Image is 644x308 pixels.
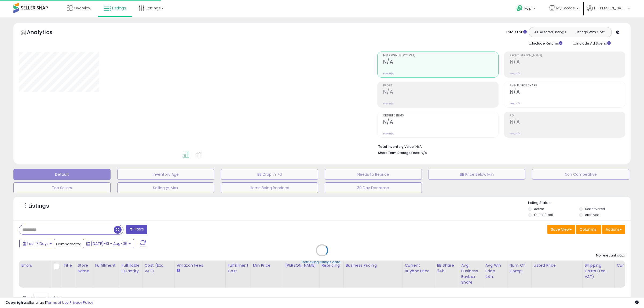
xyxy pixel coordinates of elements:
button: Needs to Reprice [325,169,422,180]
h2: N/A [383,119,498,126]
span: Hi [PERSON_NAME] [594,5,626,11]
button: 30 Day Decrease [325,182,422,193]
span: Avg. Buybox Share [510,84,625,87]
h2: N/A [510,119,625,126]
button: BB Drop in 7d [221,169,318,180]
a: Hi [PERSON_NAME] [587,5,630,17]
span: Net Revenue (Exc. VAT) [383,54,498,57]
h5: Analytics [27,28,63,37]
button: Inventory Age [117,169,214,180]
div: seller snap | | [5,300,93,305]
b: Short Term Storage Fees: [378,151,420,155]
span: Overview [74,5,91,11]
small: Prev: N/A [383,72,394,75]
small: Prev: N/A [510,132,520,135]
div: Include Ad Spend [569,40,619,46]
button: Selling @ Max [117,182,214,193]
div: Totals For [506,30,527,35]
span: Help [524,6,532,11]
span: ROI [510,114,625,117]
button: All Selected Listings [530,29,570,36]
button: Top Sellers [13,182,111,193]
small: Prev: N/A [510,72,520,75]
small: Prev: N/A [383,132,394,135]
span: Listings [112,5,126,11]
i: Get Help [516,5,523,12]
button: Default [13,169,111,180]
button: Listings With Cost [570,29,610,36]
b: Total Inventory Value: [378,144,415,149]
small: Prev: N/A [510,102,520,105]
span: My Stores [556,5,575,11]
h2: N/A [510,89,625,96]
span: Ordered Items [383,114,498,117]
span: Profit [PERSON_NAME] [510,54,625,57]
div: Include Returns [525,40,569,46]
button: Non Competitive [532,169,629,180]
li: N/A [378,143,621,149]
small: Prev: N/A [383,102,394,105]
strong: Copyright [5,300,25,305]
button: Items Being Repriced [221,182,318,193]
button: BB Price Below Min [429,169,526,180]
a: Help [512,1,541,17]
div: Retrieving listings data.. [302,260,342,265]
span: N/A [421,150,427,155]
h2: N/A [383,59,498,66]
h2: N/A [510,59,625,66]
h2: N/A [383,89,498,96]
span: Profit [383,84,498,87]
